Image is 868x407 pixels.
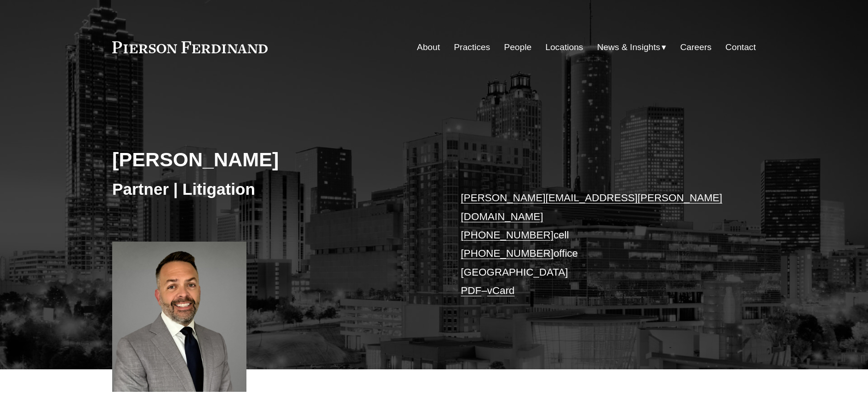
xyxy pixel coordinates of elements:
[461,248,554,259] a: [PHONE_NUMBER]
[680,39,711,56] a: Careers
[417,39,440,56] a: About
[461,229,554,241] a: [PHONE_NUMBER]
[112,179,434,199] h3: Partner | Litigation
[504,39,531,56] a: People
[545,39,583,56] a: Locations
[725,39,756,56] a: Contact
[487,285,515,296] a: vCard
[461,285,481,296] a: PDF
[112,147,434,171] h2: [PERSON_NAME]
[461,192,722,222] a: [PERSON_NAME][EMAIL_ADDRESS][PERSON_NAME][DOMAIN_NAME]
[461,189,729,300] p: cell office [GEOGRAPHIC_DATA] –
[597,40,661,56] span: News & Insights
[454,39,490,56] a: Practices
[597,39,667,56] a: folder dropdown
